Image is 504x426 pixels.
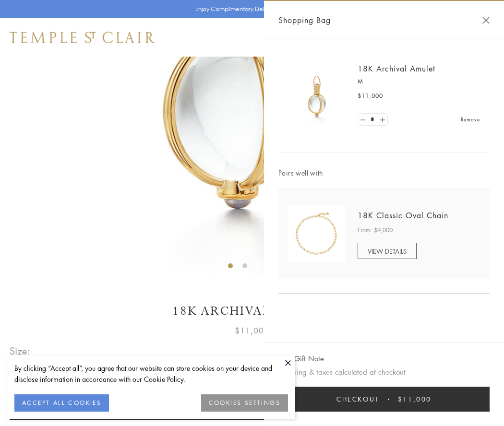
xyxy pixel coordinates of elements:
[278,353,324,365] button: Add Gift Note
[288,67,346,125] img: 18K Archival Amulet
[14,363,288,385] div: By clicking “Accept all”, you agree that our website can store cookies on your device and disclos...
[10,303,494,319] h1: 18K Archival Amulet
[461,114,480,125] a: Remove
[358,91,383,101] span: $11,000
[482,17,490,24] button: Close Shopping Bag
[336,394,379,404] span: Checkout
[235,324,269,337] span: $11,000
[358,243,417,259] a: VIEW DETAILS
[358,114,368,126] a: Set quantity to 0
[278,366,490,378] p: Shipping & taxes calculated at checkout
[288,205,346,262] img: N88865-OV18
[398,394,432,404] span: $11,000
[278,387,490,412] button: Checkout $11,000
[358,63,435,74] a: 18K Archival Amulet
[368,247,407,256] span: VIEW DETAILS
[358,225,393,235] span: From: $9,000
[195,4,304,14] p: Enjoy Complimentary Delivery & Returns
[201,394,288,412] button: COOKIES SETTINGS
[278,167,490,178] span: Pairs well with
[278,14,331,26] span: Shopping Bag
[358,210,448,221] a: 18K Classic Oval Chain
[377,114,387,126] a: Set quantity to 2
[10,32,155,43] img: Temple St. Clair
[10,343,31,359] span: Size:
[358,77,480,86] p: M
[14,394,109,412] button: ACCEPT ALL COOKIES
